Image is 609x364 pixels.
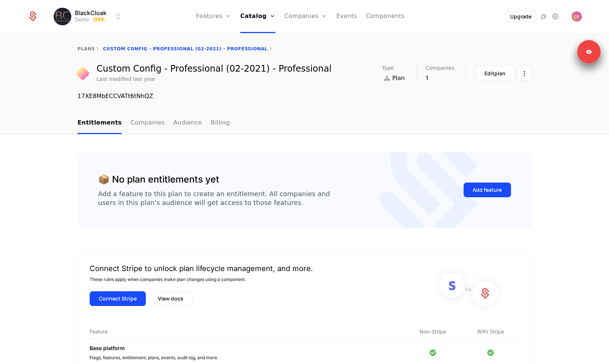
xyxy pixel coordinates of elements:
[426,73,454,82] div: 1
[539,12,548,21] a: Integrations
[90,263,313,274] div: Connect Stripe to unlock plan lifecycle management, and more.
[98,173,219,187] div: 📦 No plan entitlements yet
[461,328,519,339] th: With Stripe
[464,183,511,197] button: Add feature
[429,263,508,316] img: Connect Stripe to Schematic
[149,291,192,306] button: View docs
[56,8,123,25] button: Select environment
[98,190,330,207] div: Add a feature to this plan to create an entitlement. All companies and users in this plan's audie...
[506,11,536,22] button: Upgrade
[54,8,71,25] img: BlackCloak
[130,112,165,134] a: Companies
[78,46,95,51] a: plans
[97,64,332,73] div: Custom Config - Professional (02-2021) - Professional
[78,92,531,101] div: 17XE8MbECCVATt6tNhQZ
[90,291,146,306] button: Connect Stripe
[473,186,502,194] div: Add feature
[90,277,313,282] div: These rules apply when companies make plan changes using a component.
[78,112,122,134] a: Entitlements
[78,112,230,134] ul: Choose Sub Page
[518,66,531,81] button: Select action
[75,16,89,23] div: Demo
[90,328,404,339] th: Feature
[572,11,582,22] button: Open user button
[572,11,582,22] img: Dan Vapit
[75,10,107,16] span: BlackCloak
[90,345,404,352] div: Base platform
[392,74,405,83] span: Plan
[551,12,560,21] a: Settings
[97,75,155,83] div: Last modified last year
[382,65,394,71] span: Type
[92,17,107,22] span: Dev
[475,66,515,81] button: Editplan
[404,328,461,339] th: Non-Stripe
[173,112,202,134] a: Audience
[484,70,505,77] div: Edit plan
[78,112,531,134] nav: Main
[90,355,404,361] div: Flags, features, entitlement, plans, events, audit log, and more.
[211,112,230,134] a: Billing
[426,65,454,71] span: Companies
